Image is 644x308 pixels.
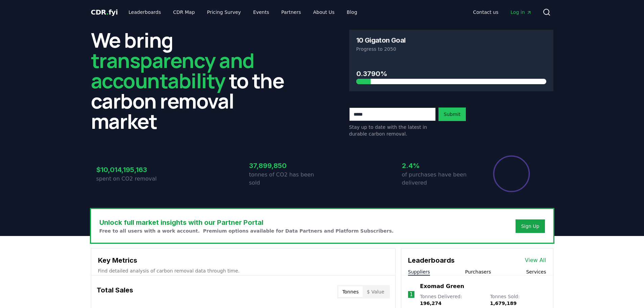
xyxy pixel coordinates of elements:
a: View All [525,256,546,264]
a: Blog [341,6,363,18]
p: tonnes of CO2 has been sold [249,171,322,187]
a: CDR.fyi [91,7,118,17]
h3: $10,014,195,163 [96,165,169,175]
button: $ Value [363,286,388,297]
button: Submit [438,108,466,121]
a: Pricing Survey [201,6,246,18]
span: 1,679,189 [490,301,517,306]
button: Suppliers [408,268,430,275]
p: Progress to 2050 [356,46,546,52]
a: Exomad Green [420,282,464,290]
nav: Main [123,6,362,18]
h3: Leaderboards [408,255,455,265]
a: Partners [276,6,306,18]
p: Tonnes Sold : [490,293,546,307]
span: Log in [510,9,531,16]
p: 1 [409,290,413,299]
span: transparency and accountability [91,46,254,94]
p: Stay up to date with the latest in durable carbon removal. [349,124,436,137]
h3: 37,899,850 [249,161,322,171]
span: . [106,8,109,16]
a: CDR Map [168,6,200,18]
p: of purchases have been delivered [402,171,475,187]
div: Percentage of sales delivered [493,155,530,193]
a: Events [248,6,275,18]
h3: 0.3790% [356,69,546,79]
p: Free to all users with a work account. Premium options available for Data Partners and Platform S... [99,228,394,234]
h3: Total Sales [97,285,133,299]
h3: Key Metrics [98,255,388,265]
button: Services [526,268,546,275]
h3: 10 Gigaton Goal [356,37,406,44]
h3: Unlock full market insights with our Partner Portal [99,217,394,228]
h3: 2.4% [402,161,475,171]
a: Leaderboards [123,6,166,18]
p: Find detailed analysis of carbon removal data through time. [98,267,388,274]
button: Sign Up [516,219,545,233]
p: spent on CO2 removal [96,175,169,183]
a: About Us [308,6,340,18]
button: Tonnes [338,286,363,297]
span: 196,274 [420,301,442,306]
a: Contact us [468,6,504,18]
button: Purchasers [465,268,491,275]
a: Sign Up [521,223,539,230]
h2: We bring to the carbon removal market [91,30,295,131]
nav: Main [468,6,537,18]
a: Log in [505,6,537,18]
p: Tonnes Delivered : [420,293,483,307]
span: CDR fyi [91,8,118,16]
